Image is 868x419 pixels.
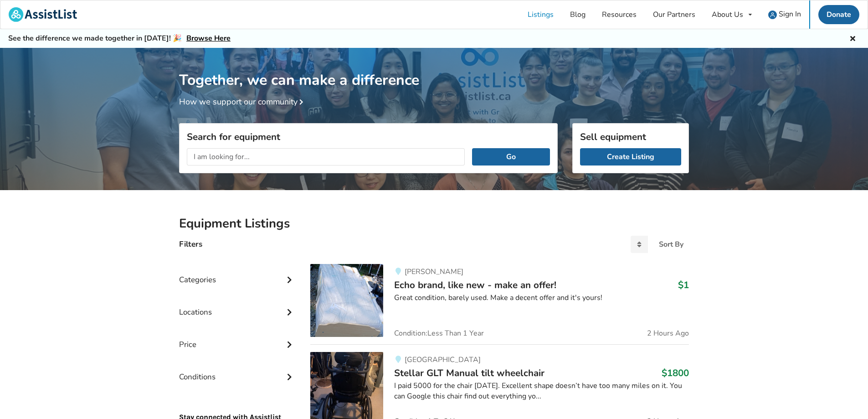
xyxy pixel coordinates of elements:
[186,33,231,43] a: Browse Here
[394,367,544,379] span: Stellar GLT Manual tilt wheelchair
[472,148,550,166] button: Go
[580,131,681,143] h3: Sell equipment
[179,257,296,289] div: Categories
[8,34,231,43] h5: See the difference we made together in [DATE]! 🎉
[187,148,465,166] input: I am looking for...
[779,9,801,19] span: Sign In
[405,267,463,277] span: [PERSON_NAME]
[394,381,689,402] div: I paid 5000 for the chair [DATE]. Excellent shape doesn’t have too many miles on it. You can Goog...
[678,279,689,291] h3: $1
[179,239,202,249] h4: Filters
[712,11,743,18] div: About Us
[179,216,689,232] h2: Equipment Listings
[519,0,562,29] a: Listings
[394,293,689,303] div: Great condition, barely used. Make a decent offer and it's yours!
[179,289,296,321] div: Locations
[394,330,484,337] span: Condition: Less Than 1 Year
[179,96,307,107] a: How we support our community
[394,279,556,291] span: Echo brand, like new - make an offer!
[310,264,689,344] a: bedroom equipment-echo brand, like new - make an offer![PERSON_NAME]Echo brand, like new - make a...
[659,241,683,248] div: Sort By
[562,0,594,29] a: Blog
[179,48,689,89] h1: Together, we can make a difference
[768,10,777,19] img: user icon
[179,354,296,386] div: Conditions
[179,321,296,354] div: Price
[310,264,383,337] img: bedroom equipment-echo brand, like new - make an offer!
[594,0,645,29] a: Resources
[187,131,550,143] h3: Search for equipment
[818,5,859,24] a: Donate
[760,0,809,29] a: user icon Sign In
[580,148,681,166] a: Create Listing
[9,7,77,22] img: assistlist-logo
[662,367,689,379] h3: $1800
[405,355,481,365] span: [GEOGRAPHIC_DATA]
[647,330,689,337] span: 2 Hours Ago
[645,0,704,29] a: Our Partners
